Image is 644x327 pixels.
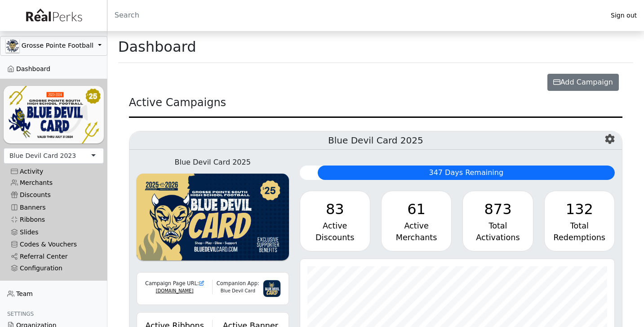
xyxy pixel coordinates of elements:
[4,189,104,201] a: Discounts
[552,198,607,220] div: 132
[470,220,525,232] div: Total
[213,280,263,287] div: Companion App:
[4,177,104,189] a: Merchants
[4,238,104,251] a: Codes & Vouchers
[462,191,533,251] a: 873 Total Activations
[552,220,607,232] div: Total
[107,4,604,26] input: Search
[604,9,644,22] a: Sign out
[6,39,19,53] img: GAa1zriJJmkmu1qRtUwg8x1nQwzlKm3DoqW9UgYl.jpg
[213,287,263,294] div: Blue Devil Card
[9,151,76,161] div: Blue Devil Card 2023
[142,280,207,287] div: Campaign Page URL:
[470,198,525,220] div: 873
[381,191,452,251] a: 61 Active Merchants
[7,311,34,317] span: Settings
[470,232,525,243] div: Activations
[129,94,622,118] div: Active Campaigns
[137,157,289,168] div: Blue Devil Card 2025
[4,202,104,214] a: Banners
[129,131,622,150] h5: Blue Devil Card 2025
[318,166,615,180] div: 347 Days Remaining
[389,198,444,220] div: 61
[4,86,104,143] img: YNIl3DAlDelxGQFo2L2ARBV2s5QDnXUOFwQF9zvk.png
[4,226,104,238] a: Slides
[389,232,444,243] div: Merchants
[544,191,615,251] a: 132 Total Redemptions
[137,174,289,261] img: WvZzOez5OCqmO91hHZfJL7W2tJ07LbGMjwPPNJwI.png
[156,288,194,293] a: [DOMAIN_NAME]
[307,232,363,243] div: Discounts
[11,168,97,175] div: Activity
[552,232,607,243] div: Redemptions
[11,264,97,272] div: Configuration
[118,38,196,55] h1: Dashboard
[21,5,86,26] img: real_perks_logo-01.svg
[307,220,363,232] div: Active
[547,74,619,91] button: Add Campaign
[300,191,370,251] a: 83 Active Discounts
[263,280,280,297] img: 3g6IGvkLNUf97zVHvl5PqY3f2myTnJRpqDk2mpnC.png
[389,220,444,232] div: Active
[4,251,104,263] a: Referral Center
[4,214,104,226] a: Ribbons
[307,198,363,220] div: 83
